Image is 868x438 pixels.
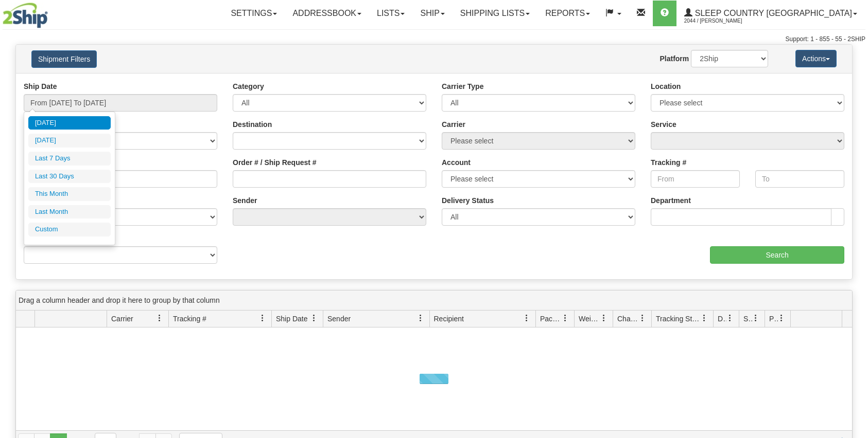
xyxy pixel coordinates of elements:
label: Service [651,119,676,130]
input: To [755,170,844,188]
a: Tracking Status filter column settings [696,309,713,327]
span: Ship Date [276,314,307,324]
a: Settings [223,1,285,26]
a: Weight filter column settings [595,309,613,327]
a: Reports [537,1,598,26]
div: Support: 1 - 855 - 55 - 2SHIP [3,35,865,44]
label: Location [651,81,681,92]
a: Lists [369,1,412,26]
label: Account [442,157,471,168]
span: Charge [617,314,639,324]
img: logo2044.jpg [3,3,48,28]
label: Delivery Status [442,195,494,206]
li: This Month [28,187,111,201]
span: Weight [579,314,600,324]
span: Sleep Country [GEOGRAPHIC_DATA] [692,9,852,17]
li: Last 7 Days [28,152,111,166]
a: Addressbook [285,1,369,26]
a: Recipient filter column settings [518,309,535,327]
a: Delivery Status filter column settings [721,309,739,327]
li: Last Month [28,205,111,219]
span: Pickup Status [769,314,778,324]
input: Search [710,246,844,264]
label: Order # / Ship Request # [233,157,317,168]
input: From [651,170,740,188]
span: Tracking Status [656,314,701,324]
button: Shipment Filters [31,50,97,68]
a: Shipment Issues filter column settings [747,309,765,327]
label: Category [233,81,264,92]
li: Custom [28,223,111,236]
span: Shipment Issues [743,314,752,324]
li: Last 30 Days [28,170,111,184]
a: Ship [412,1,452,26]
span: Delivery Status [718,314,726,324]
a: Sleep Country [GEOGRAPHIC_DATA] 2044 / [PERSON_NAME] [676,1,865,26]
li: [DATE] [28,116,111,130]
a: Ship Date filter column settings [305,309,323,327]
li: [DATE] [28,134,111,148]
label: Carrier [442,119,465,130]
label: Department [651,195,691,206]
label: Sender [233,195,257,206]
span: 2044 / [PERSON_NAME] [684,16,761,26]
div: grid grouping header [16,290,852,311]
span: Sender [327,314,351,324]
label: Tracking # [651,157,686,168]
a: Charge filter column settings [634,309,651,327]
iframe: chat widget [844,167,867,271]
span: Packages [540,314,562,324]
label: Ship Date [24,81,57,92]
a: Packages filter column settings [557,309,574,327]
a: Shipping lists [453,1,537,26]
button: Actions [795,50,837,67]
span: Carrier [111,314,133,324]
span: Tracking # [173,314,206,324]
label: Destination [233,119,272,130]
label: Platform [659,53,689,64]
a: Sender filter column settings [412,309,429,327]
label: Carrier Type [442,81,483,92]
a: Pickup Status filter column settings [773,309,790,327]
a: Carrier filter column settings [151,309,168,327]
span: Recipient [434,314,464,324]
a: Tracking # filter column settings [254,309,271,327]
